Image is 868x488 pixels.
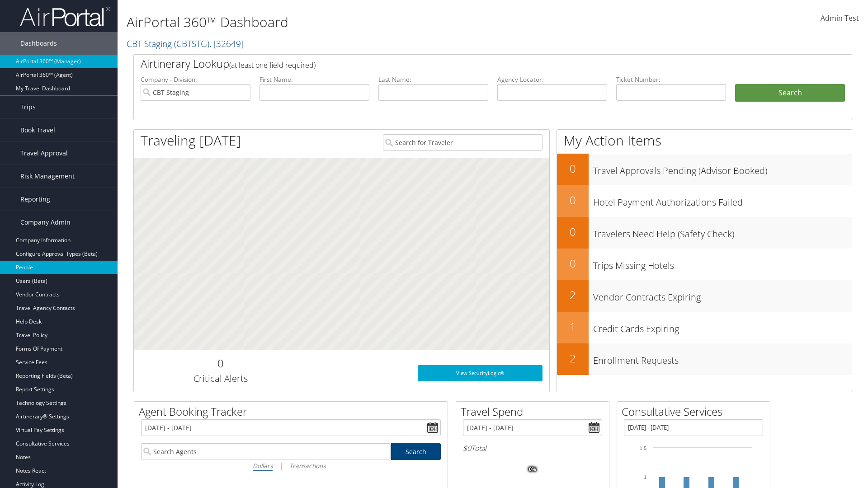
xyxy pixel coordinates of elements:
h2: Airtinerary Lookup [141,56,785,71]
span: Reporting [20,188,50,211]
a: Search [391,443,441,460]
span: Book Travel [20,119,55,141]
h3: Enrollment Requests [593,350,852,367]
h2: 0 [557,161,589,176]
i: Dollars [253,461,273,470]
h3: Vendor Contracts Expiring [593,286,852,304]
h1: My Action Items [557,131,852,150]
a: View SecurityLogic® [418,365,542,381]
span: Risk Management [20,165,75,188]
label: Last Name: [378,75,488,84]
h2: 2 [557,287,589,303]
h2: Agent Booking Tracker [139,404,448,419]
h3: Travelers Need Help (Safety Check) [593,223,852,240]
h3: Critical Alerts [141,372,300,385]
a: 0Hotel Payment Authorizations Failed [557,185,852,217]
input: Search for Traveler [383,134,542,151]
h2: 1 [557,319,589,334]
h1: Traveling [DATE] [141,131,241,150]
h2: 0 [557,192,589,208]
h3: Hotel Payment Authorizations Failed [593,192,852,209]
label: Ticket Number: [616,75,726,84]
span: ( CBTSTG ) [174,38,209,50]
h2: Consultative Services [622,404,770,419]
h6: Total [463,443,602,453]
tspan: 1.5 [640,446,646,451]
h2: 0 [557,224,589,239]
input: Search Agents [141,443,391,460]
h3: Credit Cards Expiring [593,318,852,335]
a: 2Enrollment Requests [557,343,852,375]
h2: 0 [557,256,589,271]
i: Transactions [289,461,325,470]
span: Admin Test [821,13,859,23]
h2: Travel Spend [461,404,609,419]
a: 1Credit Cards Expiring [557,312,852,343]
tspan: 0% [529,467,536,472]
span: Travel Approval [20,142,68,164]
button: Search [735,84,845,102]
h2: 0 [141,356,300,371]
span: Company Admin [20,211,71,234]
span: $0 [463,443,471,453]
a: CBT Staging [127,38,244,50]
label: Company - Division: [141,75,250,84]
span: Trips [20,96,36,118]
a: Admin Test [821,5,859,33]
a: 2Vendor Contracts Expiring [557,280,852,312]
span: , [ 32649 ] [209,38,244,50]
label: First Name: [259,75,369,84]
span: (at least one field required) [229,60,316,70]
label: Agency Locator: [497,75,607,84]
h3: Travel Approvals Pending (Advisor Booked) [593,160,852,177]
h3: Trips Missing Hotels [593,255,852,272]
div: | [141,460,441,471]
a: 0Travel Approvals Pending (Advisor Booked) [557,154,852,185]
h1: AirPortal 360™ Dashboard [127,13,615,32]
a: 0Travelers Need Help (Safety Check) [557,217,852,249]
h2: 2 [557,351,589,366]
span: Dashboards [20,32,57,55]
a: 0Trips Missing Hotels [557,249,852,280]
img: airportal-logo.png [20,6,110,27]
tspan: 1 [644,474,646,480]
